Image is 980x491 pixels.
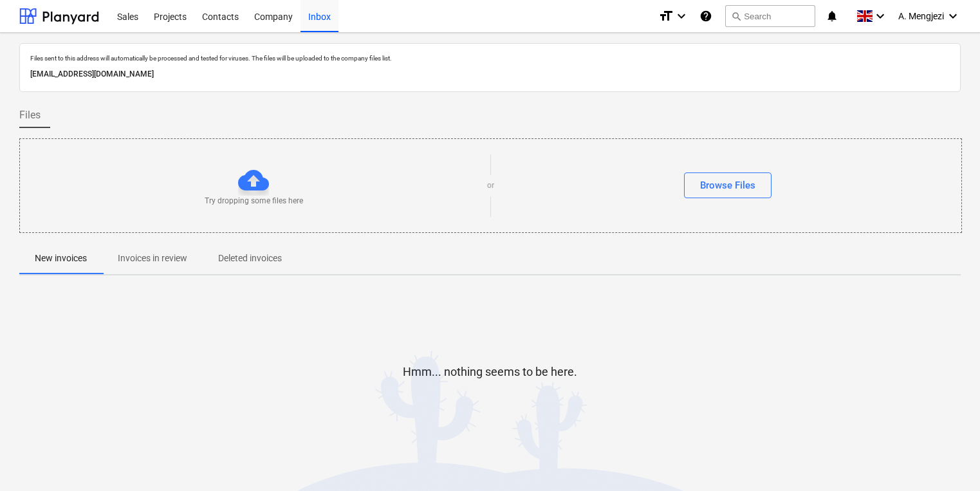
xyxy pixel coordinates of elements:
i: format_size [658,8,674,24]
p: Deleted invoices [218,252,282,265]
p: Files sent to this address will automatically be processed and tested for viruses. The files will... [30,54,950,62]
p: or [487,180,494,191]
p: Invoices in review [118,252,187,265]
p: Hmm... nothing seems to be here. [403,364,577,380]
button: Browse Files [684,172,772,198]
span: Files [19,107,41,123]
p: New invoices [35,252,87,265]
i: keyboard_arrow_down [674,8,689,24]
i: Knowledge base [699,8,712,24]
span: A. Mengjezi [898,11,944,21]
button: Search [725,5,815,27]
i: notifications [826,8,838,24]
iframe: Chat Widget [916,429,980,491]
p: [EMAIL_ADDRESS][DOMAIN_NAME] [30,68,950,81]
p: Try dropping some files here [205,196,303,207]
i: keyboard_arrow_down [945,8,961,24]
span: search [731,11,741,21]
i: keyboard_arrow_down [873,8,888,24]
div: Try dropping some files hereorBrowse Files [19,138,962,233]
div: Browse Files [700,177,755,194]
